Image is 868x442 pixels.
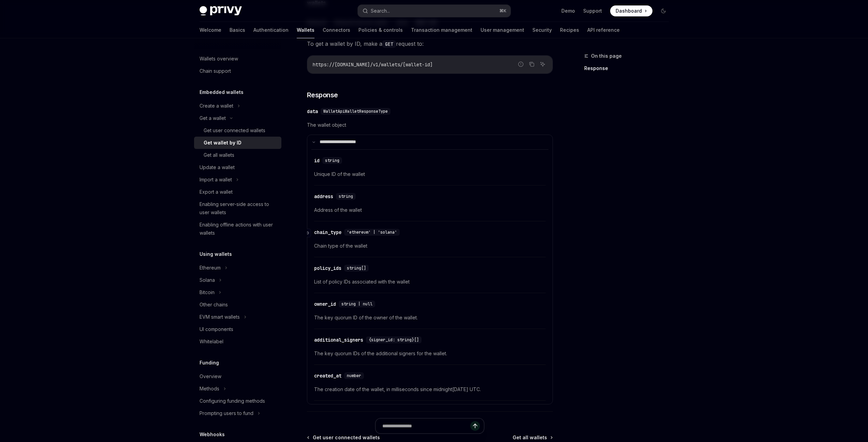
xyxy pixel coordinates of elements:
[587,22,620,38] a: API reference
[194,299,281,311] a: Other chains
[194,53,281,65] a: Wallets overview
[200,102,233,110] div: Create a wallet
[470,421,480,431] button: Send message
[347,230,397,235] span: 'ethereum' | 'solana'
[200,22,221,38] a: Welcome
[200,325,233,333] div: UI components
[200,288,215,296] div: Bitcoin
[314,372,341,379] div: created_at
[200,397,265,405] div: Configuring funding methods
[314,206,546,214] span: Address of the wallet
[194,370,281,383] a: Overview
[230,22,245,38] a: Basics
[200,6,242,16] img: dark logo
[194,219,281,239] a: Enabling offline actions with user wallets
[200,313,240,321] div: EVM smart wallets
[194,395,281,407] a: Configuring funding methods
[339,194,353,199] span: string
[200,221,277,237] div: Enabling offline actions with user wallets
[303,226,314,240] a: Navigate to header
[411,22,472,38] a: Transaction management
[307,39,553,49] span: To get a wallet by ID, make a request to:
[194,186,281,198] a: Export a wallet
[194,335,281,348] a: Whitelabel
[200,176,232,184] div: Import a wallet
[204,151,234,159] div: Get all wallets
[200,337,223,346] div: Whitelabel
[323,22,350,38] a: Connectors
[314,314,546,322] span: The key quorum ID of the owner of the wallet.
[194,149,281,161] a: Get all wallets
[314,278,546,286] span: List of policy IDs associated with the wallet
[200,409,253,417] div: Prompting users to fund
[200,163,235,171] div: Update a wallet
[323,109,388,114] span: WalletApiWalletResponseType
[314,385,546,393] span: The creation date of the wallet, in milliseconds since midnight[DATE] UTC.
[200,114,226,122] div: Get a wallet
[314,265,341,272] div: policy_ids
[194,124,281,137] a: Get user connected wallets
[200,430,225,439] h5: Webhooks
[616,8,642,14] span: Dashboard
[307,121,553,129] span: The wallet object
[194,161,281,174] a: Update a wallet
[347,373,361,378] span: number
[200,301,228,309] div: Other chains
[369,337,419,343] span: {signer_id: string}[]
[204,139,241,147] div: Get wallet by ID
[532,22,552,38] a: Security
[591,52,622,60] span: On this page
[314,157,320,164] div: id
[200,188,233,196] div: Export a wallet
[499,8,506,14] span: ⌘ K
[200,200,277,217] div: Enabling server-side access to user wallets
[200,385,219,393] div: Methods
[584,63,674,74] a: Response
[516,60,525,69] button: Report incorrect code
[200,359,219,367] h5: Funding
[481,22,524,38] a: User management
[314,229,341,236] div: chain_type
[561,8,575,14] a: Demo
[194,198,281,219] a: Enabling server-side access to user wallets
[358,5,511,17] button: Search...⌘K
[358,22,403,38] a: Policies & controls
[314,349,546,358] span: The key quorum IDs of the additional signers for the wallet.
[314,301,336,307] div: owner_id
[371,7,390,15] div: Search...
[314,336,363,343] div: additional_signers
[200,67,231,75] div: Chain support
[200,276,215,284] div: Solana
[194,137,281,149] a: Get wallet by ID
[200,88,244,96] h5: Embedded wallets
[200,264,221,272] div: Ethereum
[560,22,579,38] a: Recipes
[307,108,318,115] div: data
[253,22,289,38] a: Authentication
[583,8,602,14] a: Support
[297,22,314,38] a: Wallets
[200,250,232,258] h5: Using wallets
[307,90,338,100] span: Response
[313,61,433,68] span: https://[DOMAIN_NAME]/v1/wallets/[wallet-id]
[610,5,652,16] a: Dashboard
[200,55,238,63] div: Wallets overview
[527,60,536,69] button: Copy the contents from the code block
[194,65,281,77] a: Chain support
[347,265,366,271] span: string[]
[314,242,546,250] span: Chain type of the wallet
[204,126,265,135] div: Get user connected wallets
[538,60,547,69] button: Ask AI
[658,5,669,16] button: Toggle dark mode
[194,323,281,335] a: UI components
[200,372,221,381] div: Overview
[314,193,333,200] div: address
[325,158,339,163] span: string
[314,170,546,178] span: Unique ID of the wallet
[382,40,396,48] code: GET
[341,301,372,307] span: string | null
